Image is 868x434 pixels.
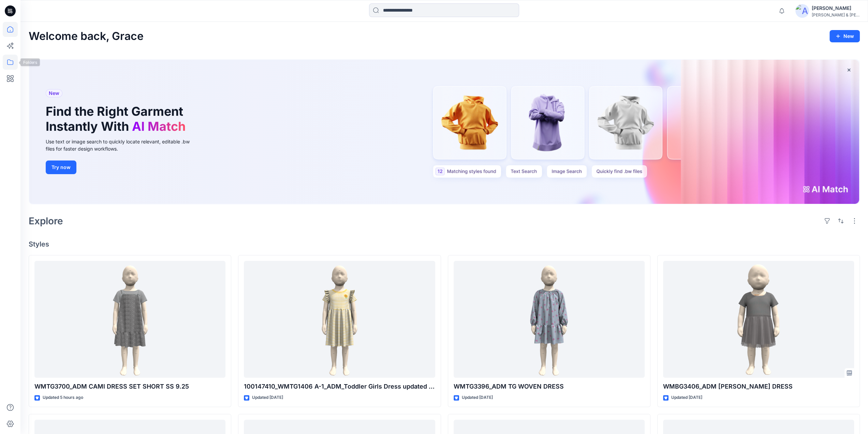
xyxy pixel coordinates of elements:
[812,12,859,17] div: [PERSON_NAME] & [PERSON_NAME]
[34,382,225,391] p: WMTG3700_ADM CAMI DRESS SET SHORT SS 9.25
[795,4,809,18] img: avatar
[46,138,199,152] div: Use text or image search to quickly locate relevant, editable .bw files for faster design workflows.
[29,240,860,248] h4: Styles
[46,160,76,174] button: Try now
[812,4,859,12] div: [PERSON_NAME]
[454,382,645,391] p: WMTG3396_ADM TG WOVEN DRESS
[462,394,493,401] p: Updated [DATE]
[43,394,83,401] p: Updated 5 hours ago
[29,30,144,43] h2: Welcome back, Grace
[663,382,854,391] p: WMBG3406_ADM [PERSON_NAME] DRESS
[454,261,645,378] a: WMTG3396_ADM TG WOVEN DRESS
[29,215,63,226] h2: Explore
[829,30,860,42] button: New
[49,89,59,97] span: New
[132,119,186,134] span: AI Match
[244,261,435,378] a: 100147410_WMTG1406 A-1_ADM_Toddler Girls Dress updated 6.20 colorways
[34,261,225,378] a: WMTG3700_ADM CAMI DRESS SET SHORT SS 9.25
[244,382,435,391] p: 100147410_WMTG1406 A-1_ADM_Toddler Girls Dress updated 6.20 colorways
[671,394,702,401] p: Updated [DATE]
[252,394,283,401] p: Updated [DATE]
[46,104,189,134] h1: Find the Right Garment Instantly With
[663,261,854,378] a: WMBG3406_ADM BG TUTU DRESS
